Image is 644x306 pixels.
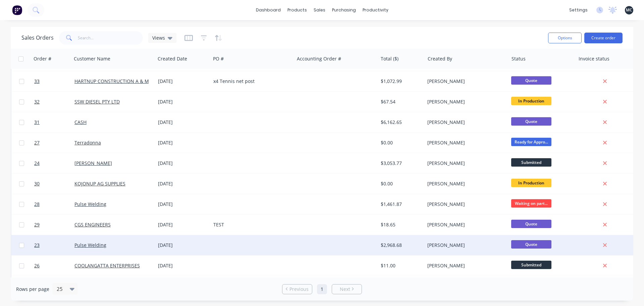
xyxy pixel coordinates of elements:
a: CASH [74,119,87,125]
div: [PERSON_NAME] [427,242,502,249]
div: $3,053.77 [381,160,420,167]
div: [DATE] [158,98,208,105]
div: [PERSON_NAME] [427,160,502,167]
span: 32 [34,98,40,105]
a: dashboard [253,5,284,15]
a: CGS ENGINEERS [74,221,111,228]
a: 33 [34,71,74,91]
a: SSW DIESEL PTY LTD [74,98,120,105]
div: [DATE] [158,180,208,187]
span: MC [626,7,632,13]
div: Created By [428,55,452,62]
div: [PERSON_NAME] [427,201,502,208]
div: Accounting Order # [297,55,341,62]
a: [PERSON_NAME] [74,160,112,166]
div: [DATE] [158,78,208,85]
span: Rows per page [16,286,49,293]
a: 28 [34,194,74,214]
span: 30 [34,180,40,187]
span: Quote [511,220,551,228]
input: Search... [78,31,143,45]
span: Quote [511,240,551,249]
div: [DATE] [158,160,208,167]
img: Factory [12,5,22,15]
a: 27 [34,133,74,153]
span: Ready for Appro... [511,138,551,146]
div: $2,968.68 [381,242,420,249]
div: productivity [359,5,392,15]
a: Pulse Welding [74,242,106,248]
div: Invoice status [579,55,609,62]
span: Waiting on part... [511,199,551,208]
span: 33 [34,78,40,85]
button: Create order [584,33,623,43]
div: [DATE] [158,221,208,228]
div: x4 Tennis net post [213,78,288,85]
div: Customer Name [74,55,110,62]
div: $1,072.99 [381,78,420,85]
div: $11.00 [381,262,420,269]
a: 30 [34,174,74,194]
span: Views [152,34,165,41]
div: $67.54 [381,98,420,105]
div: $6,162.65 [381,119,420,126]
div: [PERSON_NAME] [427,98,502,105]
span: Next [340,286,350,293]
div: [PERSON_NAME] [427,221,502,228]
div: [DATE] [158,139,208,146]
span: Previous [289,286,309,293]
a: Previous page [282,286,312,293]
div: [PERSON_NAME] [427,78,502,85]
span: Submitted [511,158,551,167]
div: [DATE] [158,242,208,249]
span: In Production [511,97,551,105]
a: Page 1 is your current page [317,284,327,294]
a: Pulse Welding [74,201,106,207]
a: COOLANGATTA ENTERPRISES [74,262,140,269]
a: KOJONUP AG SUPPLIES [74,180,125,187]
span: Quote [511,117,551,126]
div: Total ($) [381,55,398,62]
span: 24 [34,160,40,167]
div: Created Date [158,55,187,62]
span: 27 [34,139,40,146]
span: 31 [34,119,40,126]
button: Options [548,33,582,43]
a: Terradonna [74,139,101,146]
a: Next page [332,286,362,293]
div: [PERSON_NAME] [427,180,502,187]
div: [DATE] [158,201,208,208]
div: sales [310,5,329,15]
a: 24 [34,153,74,173]
span: 23 [34,242,40,249]
a: 23 [34,235,74,255]
span: Quote [511,76,551,85]
div: products [284,5,310,15]
div: Order # [34,55,51,62]
a: 32 [34,92,74,112]
div: TEST [213,221,288,228]
a: 29 [34,215,74,235]
div: settings [566,5,591,15]
div: $0.00 [381,139,420,146]
div: [PERSON_NAME] [427,119,502,126]
a: 26 [34,256,74,276]
a: HARTNUP CONSTRUCTION A & M [74,78,149,84]
div: $1,461.87 [381,201,420,208]
div: [PERSON_NAME] [427,139,502,146]
div: Status [512,55,526,62]
div: [DATE] [158,262,208,269]
a: 25 [34,276,74,296]
div: [PERSON_NAME] [427,262,502,269]
ul: Pagination [279,284,365,294]
div: PO # [213,55,224,62]
h1: Sales Orders [21,35,54,41]
span: 29 [34,221,40,228]
div: $18.65 [381,221,420,228]
span: In Production [511,179,551,187]
div: [DATE] [158,119,208,126]
div: $0.00 [381,180,420,187]
a: 31 [34,112,74,132]
div: purchasing [329,5,359,15]
span: 26 [34,262,40,269]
